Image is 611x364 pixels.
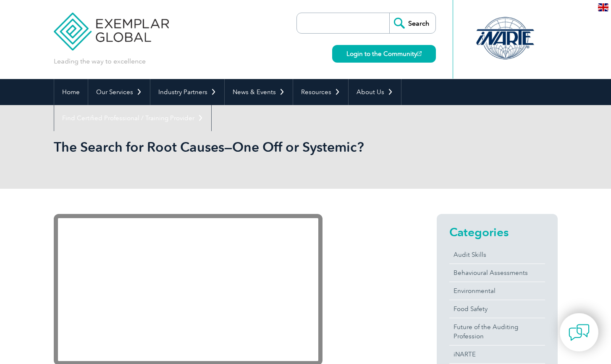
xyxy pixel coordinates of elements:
a: Resources [293,79,348,105]
a: iNARTE [449,346,545,363]
img: open_square.png [417,51,422,56]
img: contact-chat.png [569,322,590,343]
p: Leading the way to excellence [54,57,146,66]
a: Environmental [449,282,545,300]
img: en [598,3,608,11]
a: Our Services [88,79,150,105]
a: Find Certified Professional / Training Provider [54,105,211,131]
a: Future of the Auditing Profession [449,318,545,345]
h2: Categories [449,225,545,239]
a: Food Safety [449,300,545,318]
a: Industry Partners [150,79,224,105]
a: Audit Skills [449,246,545,264]
a: Home [54,79,88,105]
h1: The Search for Root Causes—One Off or Systemic? [54,139,376,155]
a: News & Events [225,79,293,105]
input: Search [389,13,435,33]
a: About Us [349,79,401,105]
a: Behavioural Assessments [449,264,545,282]
a: Login to the Community [332,45,436,63]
